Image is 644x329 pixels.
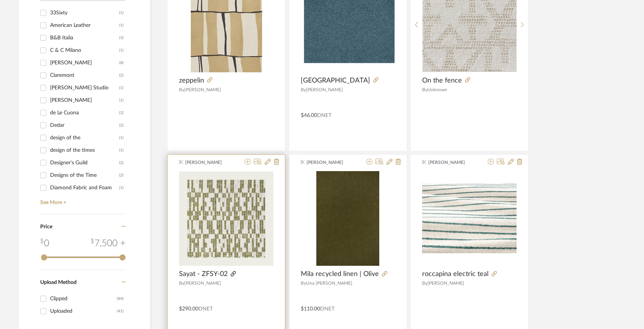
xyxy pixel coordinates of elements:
div: [PERSON_NAME] Studio [50,82,119,94]
div: (1) [119,144,124,156]
div: (1) [119,44,124,56]
div: 0 [179,171,273,266]
div: American Leather [50,19,119,31]
div: Clipped [50,293,117,305]
a: See More + [38,194,126,206]
div: (2) [119,169,124,181]
div: (1) [119,182,124,194]
div: 0 [301,171,395,266]
div: (1) [119,19,124,31]
div: (1) [119,7,124,19]
div: (1) [119,94,124,106]
div: (1) [119,82,124,94]
div: (3) [119,32,124,44]
span: $290.00 [179,306,198,312]
img: Sayat - ZFSY-02 [179,172,273,266]
span: On the fence [422,76,462,85]
span: [GEOGRAPHIC_DATA] [301,76,370,85]
div: (2) [119,157,124,169]
span: $46.00 [301,113,317,118]
div: de Le Cuona [50,107,119,119]
div: 0 [40,237,49,250]
img: Mila recycled linen | Olive [316,171,379,266]
span: DNET [198,306,213,312]
div: B&B Italia [50,32,119,44]
div: (2) [119,69,124,81]
span: By [422,281,427,285]
div: 33Sixty [50,7,119,19]
span: DNET [317,113,331,118]
div: (2) [119,119,124,131]
div: C & C Milano [50,44,119,56]
div: [PERSON_NAME] [50,94,119,106]
div: Dedar [50,119,119,131]
span: zeppelin [179,76,204,85]
span: DNET [320,306,335,312]
span: Upload Method [40,280,77,285]
span: roccapina electric teal [422,270,488,278]
div: [PERSON_NAME] [50,57,119,69]
span: [PERSON_NAME] [427,281,464,285]
img: roccapina electric teal [422,184,517,253]
span: By [301,87,306,92]
span: [PERSON_NAME] [306,159,354,166]
span: By [179,281,184,285]
div: design of the [50,132,119,144]
span: Unknown [427,87,447,92]
div: 7,500 + [91,237,126,250]
div: (2) [119,107,124,119]
div: Claremont [50,69,119,81]
span: $110.00 [301,306,320,312]
span: Mila recycled linen | Olive [301,270,379,278]
span: By [301,281,306,285]
div: (41) [117,305,124,317]
div: (84) [117,293,124,305]
span: [PERSON_NAME] [185,159,233,166]
span: [PERSON_NAME] [184,281,221,285]
div: (8) [119,57,124,69]
div: design of the times [50,144,119,156]
span: [PERSON_NAME] [184,87,221,92]
span: By [422,87,427,92]
span: Una [PERSON_NAME] [306,281,352,285]
div: Diamond Fabric and Foam [50,182,119,194]
span: [PERSON_NAME] [428,159,476,166]
span: [PERSON_NAME] [306,87,343,92]
span: By [179,87,184,92]
div: Uploaded [50,305,117,317]
div: Designer's Guild [50,157,119,169]
span: Sayat - ZFSY-02 [179,270,228,278]
div: Designs of the Time [50,169,119,181]
span: Price [40,224,52,229]
div: (1) [119,132,124,144]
